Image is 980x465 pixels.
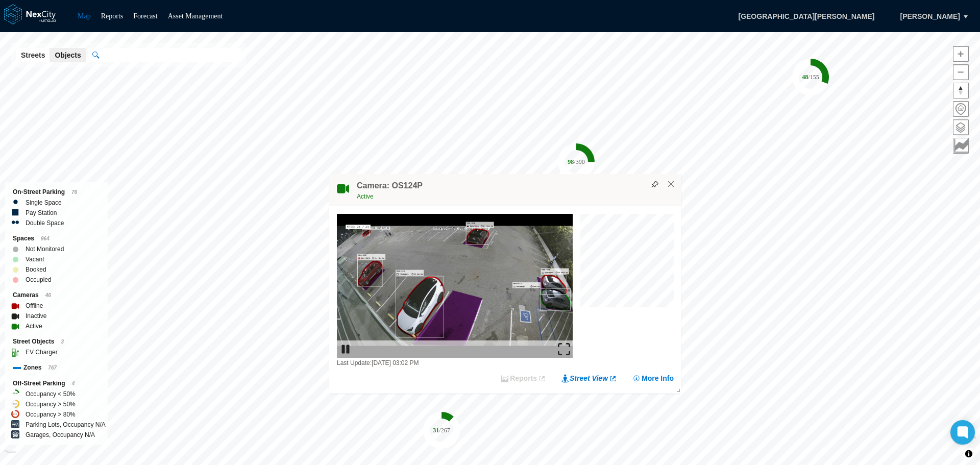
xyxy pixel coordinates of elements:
[26,399,76,409] label: Occupancy > 50%
[13,233,100,244] div: Spaces
[632,373,674,383] button: More Info
[26,254,44,264] label: Vacant
[568,158,574,165] tspan: 98
[13,378,100,389] div: Off-Street Parking
[78,12,91,20] a: Map
[953,46,969,62] button: Zoom in
[72,381,75,386] span: 4
[26,301,43,311] label: Offline
[580,214,674,307] canvas: Map
[26,409,76,420] label: Occupancy > 80%
[26,430,95,440] label: Garages, Occupancy N/A
[337,358,573,368] div: Last Update: [DATE] 03:02 PM
[802,74,808,81] tspan: 48
[900,11,960,21] span: [PERSON_NAME]
[439,427,450,434] tspan: / 267
[13,362,100,373] div: Zones
[558,343,570,355] img: expand
[667,180,676,189] button: Close popup
[26,420,106,430] label: Parking Lots, Occupancy N/A
[558,143,595,180] div: Map marker
[26,347,58,357] label: EV Charger
[26,198,62,208] label: Single Space
[26,264,46,275] label: Booked
[953,64,969,80] button: Zoom out
[16,48,50,62] button: Streets
[48,365,57,371] span: 767
[133,12,157,20] a: Forecast
[26,244,64,254] label: Not Monitored
[423,412,460,449] div: Map marker
[71,189,77,195] span: 76
[26,321,42,331] label: Active
[963,448,975,460] button: Toggle attribution
[953,65,968,80] span: Zoom out
[651,181,658,188] img: svg%3e
[357,180,423,191] h4: Camera: OS124P
[808,74,819,81] tspan: / 155
[953,119,969,135] button: Layers management
[13,290,100,301] div: Cameras
[21,50,45,60] span: Streets
[26,208,57,218] label: Pay Station
[26,389,76,399] label: Occupancy < 50%
[26,218,64,228] label: Double Space
[953,101,969,117] button: Home
[13,187,100,198] div: On-Street Parking
[357,193,374,200] span: Active
[642,373,674,383] span: More Info
[101,12,124,20] a: Reports
[727,8,885,25] span: [GEOGRAPHIC_DATA][PERSON_NAME]
[561,373,617,383] a: Street View
[50,48,86,62] button: Objects
[26,275,52,285] label: Occupied
[953,83,968,98] span: Reset bearing to north
[433,427,439,434] tspan: 31
[55,50,81,60] span: Objects
[953,83,969,99] button: Reset bearing to north
[61,339,64,345] span: 3
[337,214,573,358] img: video
[13,336,100,347] div: Street Objects
[792,59,829,95] div: Map marker
[890,8,971,25] button: [PERSON_NAME]
[574,158,584,165] tspan: / 390
[339,343,352,355] img: play
[953,46,968,61] span: Zoom in
[966,448,972,459] span: Toggle attribution
[5,450,16,462] a: Mapbox homepage
[953,138,969,154] button: Key metrics
[41,236,50,241] span: 964
[570,373,608,383] span: Street View
[168,12,223,20] a: Asset Management
[45,292,51,298] span: 46
[26,311,46,321] label: Inactive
